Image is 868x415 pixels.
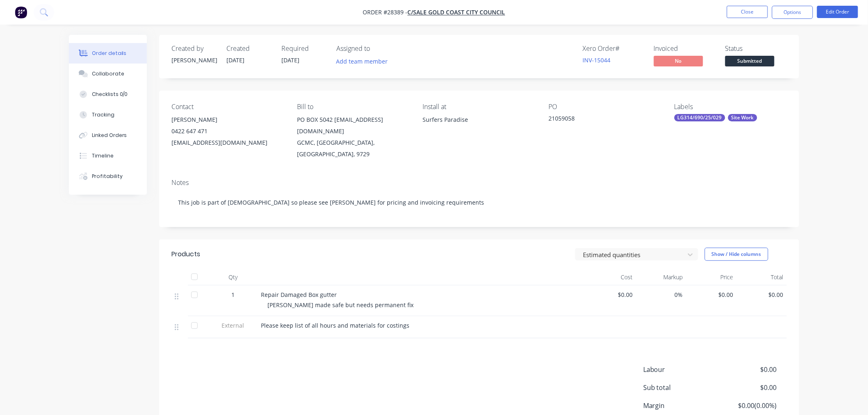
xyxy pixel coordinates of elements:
[423,103,535,111] div: Install at
[281,45,327,52] div: Required
[332,56,392,67] button: Add team member
[231,290,235,299] span: 1
[69,166,147,187] button: Profitability
[171,179,787,187] div: Notes
[772,6,813,19] button: Options
[261,291,337,299] span: Repair Damaged Box gutter
[716,401,777,410] span: $0.00 ( 0.00 %)
[408,9,505,16] a: C/SALE GOLD COAST CITY COUNCIL
[548,114,651,125] div: 21059058
[582,56,610,64] a: INV-15044
[336,45,418,52] div: Assigned to
[690,290,733,299] span: $0.00
[297,114,409,137] div: PO BOX 5042 [EMAIL_ADDRESS][DOMAIN_NAME]
[643,365,716,374] span: Labour
[226,56,244,64] span: [DATE]
[643,383,716,392] span: Sub total
[423,114,535,125] div: Surfers Paradise
[261,322,409,329] span: Please keep list of all hours and materials for costings
[654,56,703,66] span: No
[171,103,284,111] div: Contact
[674,114,725,121] div: LG314/690/25/029
[725,45,787,52] div: Status
[69,105,147,125] button: Tracking
[423,114,535,140] div: Surfers Paradise
[171,137,284,148] div: [EMAIL_ADDRESS][DOMAIN_NAME]
[92,173,123,180] div: Profitability
[69,125,147,146] button: Linked Orders
[92,132,127,139] div: Linked Orders
[586,269,636,285] div: Cost
[548,103,661,111] div: PO
[589,290,633,299] span: $0.00
[728,114,757,121] div: Site Work
[716,383,777,392] span: $0.00
[92,152,114,160] div: Timeline
[281,56,299,64] span: [DATE]
[363,9,408,16] span: Order #28389 -
[674,103,787,111] div: Labels
[171,114,284,125] div: [PERSON_NAME]
[716,365,777,374] span: $0.00
[92,70,124,78] div: Collaborate
[817,6,858,18] button: Edit Order
[212,321,254,330] span: External
[297,114,409,160] div: PO BOX 5042 [EMAIL_ADDRESS][DOMAIN_NAME]GCMC, [GEOGRAPHIC_DATA], [GEOGRAPHIC_DATA], 9729
[69,146,147,166] button: Timeline
[69,43,147,64] button: Order details
[171,45,217,52] div: Created by
[208,269,258,285] div: Qty
[92,91,128,98] div: Checklists 0/0
[297,103,409,111] div: Bill to
[92,111,114,119] div: Tracking
[636,269,687,285] div: Markup
[643,401,716,410] span: Margin
[727,6,768,18] button: Close
[705,248,768,261] button: Show / Hide columns
[92,50,127,57] div: Order details
[737,269,787,285] div: Total
[69,64,147,84] button: Collaborate
[654,45,715,52] div: Invoiced
[171,56,217,64] div: [PERSON_NAME]
[171,114,284,148] div: [PERSON_NAME]0422 647 471[EMAIL_ADDRESS][DOMAIN_NAME]
[582,45,644,52] div: Xero Order #
[171,190,787,215] div: This job is part of [DEMOGRAPHIC_DATA] so please see [PERSON_NAME] for pricing and invoicing requ...
[69,84,147,105] button: Checklists 0/0
[640,290,683,299] span: 0%
[226,45,272,52] div: Created
[171,125,284,137] div: 0422 647 471
[15,6,27,18] img: Factory
[336,56,392,67] button: Add team member
[740,290,784,299] span: $0.00
[686,269,737,285] div: Price
[297,137,409,160] div: GCMC, [GEOGRAPHIC_DATA], [GEOGRAPHIC_DATA], 9729
[171,249,200,259] div: Products
[267,301,413,309] span: [PERSON_NAME] made safe but needs permanent fix
[725,56,774,66] span: Submitted
[725,56,774,68] button: Submitted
